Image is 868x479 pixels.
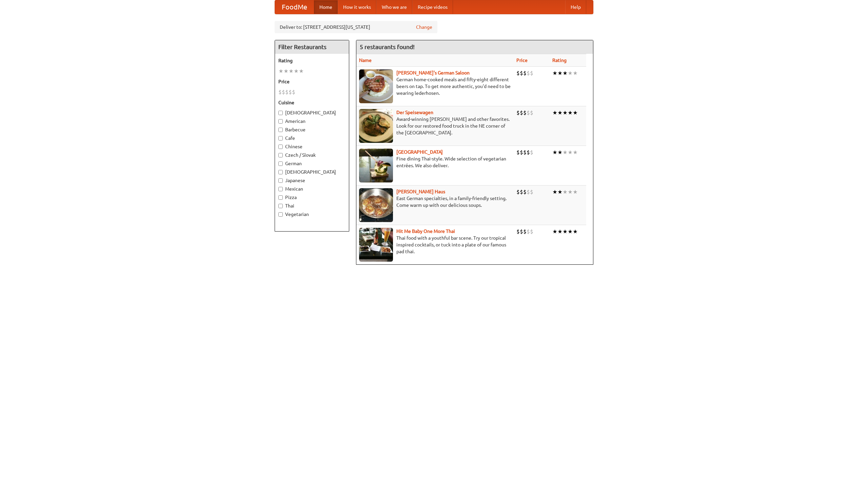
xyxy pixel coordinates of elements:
li: ★ [552,69,557,77]
label: [DEMOGRAPHIC_DATA] [278,169,346,175]
label: Cafe [278,135,346,141]
a: Change [416,24,432,30]
input: Mexican [278,187,283,191]
a: Who we are [376,0,412,14]
li: ★ [557,228,563,235]
input: Cafe [278,136,283,140]
a: Der Speisewagen [396,110,433,115]
li: ★ [552,228,557,235]
li: $ [523,109,527,116]
p: Fine dining Thai-style. Wide selection of vegetarian entrées. We also deliver. [359,155,511,169]
li: ★ [563,228,568,235]
li: ★ [289,67,294,75]
li: $ [282,88,285,96]
li: $ [285,88,289,96]
label: Japanese [278,177,346,184]
h5: Rating [278,57,346,64]
li: $ [520,149,523,156]
input: Chinese [278,145,283,149]
b: [PERSON_NAME]'s German Saloon [396,70,470,75]
input: Czech / Slovak [278,153,283,157]
li: $ [516,149,520,156]
li: $ [527,149,530,156]
li: $ [523,69,527,77]
a: Recipe videos [412,0,453,14]
li: ★ [568,149,573,156]
li: $ [523,149,527,156]
li: $ [527,109,530,116]
li: $ [289,88,292,96]
a: How it works [338,0,376,14]
li: $ [530,188,533,196]
img: kohlhaus.jpg [359,188,393,222]
p: German home-cooked meals and fifty-eight different beers on tap. To get more authentic, you'd nee... [359,76,511,96]
label: American [278,118,346,125]
a: Price [516,58,528,63]
li: ★ [573,149,578,156]
li: $ [516,69,520,77]
h5: Cuisine [278,99,346,106]
li: ★ [568,228,573,235]
li: ★ [299,67,304,75]
input: German [278,161,283,166]
li: $ [278,88,282,96]
li: ★ [552,149,557,156]
li: $ [523,228,527,235]
a: [GEOGRAPHIC_DATA] [396,149,443,155]
ng-pluralize: 5 restaurants found! [360,44,415,50]
img: esthers.jpg [359,69,393,103]
h5: Price [278,78,346,85]
a: Help [565,0,586,14]
li: $ [530,228,533,235]
li: $ [523,188,527,196]
li: ★ [552,188,557,196]
label: Barbecue [278,126,346,133]
li: ★ [557,149,563,156]
p: Thai food with a youthful bar scene. Try our tropical inspired cocktails, or tuck into a plate of... [359,235,511,255]
input: Barbecue [278,128,283,132]
a: FoodMe [275,0,314,14]
li: $ [516,109,520,116]
label: [DEMOGRAPHIC_DATA] [278,109,346,116]
li: $ [520,228,523,235]
li: $ [520,109,523,116]
li: $ [530,149,533,156]
li: ★ [563,149,568,156]
input: [DEMOGRAPHIC_DATA] [278,111,283,115]
label: German [278,160,346,167]
label: Vegetarian [278,211,346,218]
li: $ [520,69,523,77]
input: Japanese [278,178,283,183]
input: [DEMOGRAPHIC_DATA] [278,170,283,174]
li: ★ [573,109,578,116]
li: ★ [563,69,568,77]
a: [PERSON_NAME] Haus [396,189,445,194]
label: Thai [278,202,346,209]
li: $ [530,109,533,116]
li: ★ [573,69,578,77]
li: ★ [283,67,289,75]
li: $ [292,88,295,96]
a: Name [359,58,372,63]
p: East German specialties, in a family-friendly setting. Come warm up with our delicious soups. [359,195,511,209]
div: Deliver to: [STREET_ADDRESS][US_STATE] [275,21,437,33]
img: speisewagen.jpg [359,109,393,143]
li: ★ [573,188,578,196]
li: ★ [568,69,573,77]
a: Hit Me Baby One More Thai [396,228,455,234]
li: ★ [563,188,568,196]
label: Chinese [278,143,346,150]
li: $ [516,188,520,196]
a: Home [314,0,338,14]
p: Award-winning [PERSON_NAME] and other favorites. Look for our restored food truck in the NE corne... [359,116,511,136]
img: satay.jpg [359,149,393,182]
li: $ [527,228,530,235]
label: Pizza [278,194,346,201]
li: ★ [552,109,557,116]
label: Czech / Slovak [278,152,346,158]
li: ★ [568,109,573,116]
